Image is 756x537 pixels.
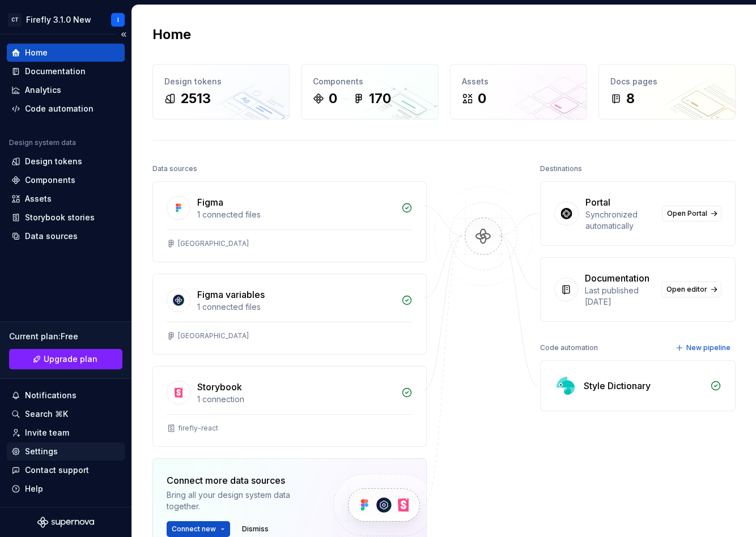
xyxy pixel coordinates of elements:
[661,282,721,297] a: Open editor
[152,366,427,447] a: Storybook1 connectionfirefly-react
[585,285,655,308] div: Last published [DATE]
[178,239,249,248] div: [GEOGRAPHIC_DATA]
[25,427,69,438] div: Invite team
[369,89,391,108] div: 170
[25,446,58,457] div: Settings
[25,390,77,401] div: Notifications
[116,27,131,42] button: Collapse sidebar
[7,405,125,423] button: Search ⌘K
[197,380,242,394] div: Storybook
[7,386,125,404] button: Notifications
[25,483,43,495] div: Help
[197,394,394,405] div: 1 connection
[329,89,337,108] div: 0
[25,212,95,223] div: Storybook stories
[152,181,427,262] a: Figma1 connected files[GEOGRAPHIC_DATA]
[37,517,94,528] svg: Supernova Logo
[25,408,68,420] div: Search ⌘K
[7,152,125,171] a: Design tokens
[450,64,587,120] a: Assets0
[197,195,223,209] div: Figma
[672,340,736,356] button: New pipeline
[610,76,724,87] div: Docs pages
[178,331,249,340] div: [GEOGRAPHIC_DATA]
[2,7,129,32] button: CTFirefly 3.1.0 NewI
[25,66,86,77] div: Documentation
[7,62,125,80] a: Documentation
[9,349,122,369] a: Upgrade plan
[7,424,125,442] a: Invite team
[117,15,119,24] div: I
[598,64,736,120] a: Docs pages8
[667,209,707,218] span: Open Portal
[7,208,125,227] a: Storybook stories
[585,209,655,232] div: Synchronized automatically
[152,161,197,177] div: Data sources
[197,288,265,301] div: Figma variables
[25,84,61,96] div: Analytics
[25,464,89,476] div: Contact support
[25,156,82,167] div: Design tokens
[301,64,438,120] a: Components0170
[167,489,314,512] div: Bring all your design system data together.
[25,47,48,58] div: Home
[180,89,211,108] div: 2513
[152,25,191,44] h2: Home
[167,474,314,487] div: Connect more data sources
[7,81,125,99] a: Analytics
[7,100,125,118] a: Code automation
[585,195,610,209] div: Portal
[540,161,582,177] div: Destinations
[25,193,52,204] div: Assets
[7,171,125,189] a: Components
[8,13,22,27] div: CT
[7,227,125,245] a: Data sources
[242,525,269,534] span: Dismiss
[172,525,216,534] span: Connect new
[25,231,78,242] div: Data sources
[7,480,125,498] button: Help
[478,89,486,108] div: 0
[662,206,721,221] a: Open Portal
[152,274,427,355] a: Figma variables1 connected files[GEOGRAPHIC_DATA]
[313,76,426,87] div: Components
[25,174,75,186] div: Components
[26,14,91,25] div: Firefly 3.1.0 New
[164,76,278,87] div: Design tokens
[178,424,218,433] div: firefly-react
[7,44,125,62] a: Home
[197,209,394,220] div: 1 connected files
[237,521,274,537] button: Dismiss
[197,301,394,313] div: 1 connected files
[540,340,598,356] div: Code automation
[7,461,125,479] button: Contact support
[585,271,649,285] div: Documentation
[7,442,125,461] a: Settings
[167,521,230,537] button: Connect new
[9,331,122,342] div: Current plan : Free
[9,138,76,147] div: Design system data
[666,285,707,294] span: Open editor
[25,103,94,114] div: Code automation
[152,64,290,120] a: Design tokens2513
[686,343,730,352] span: New pipeline
[626,89,635,108] div: 8
[584,379,651,393] div: Style Dictionary
[44,353,97,365] span: Upgrade plan
[7,190,125,208] a: Assets
[462,76,575,87] div: Assets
